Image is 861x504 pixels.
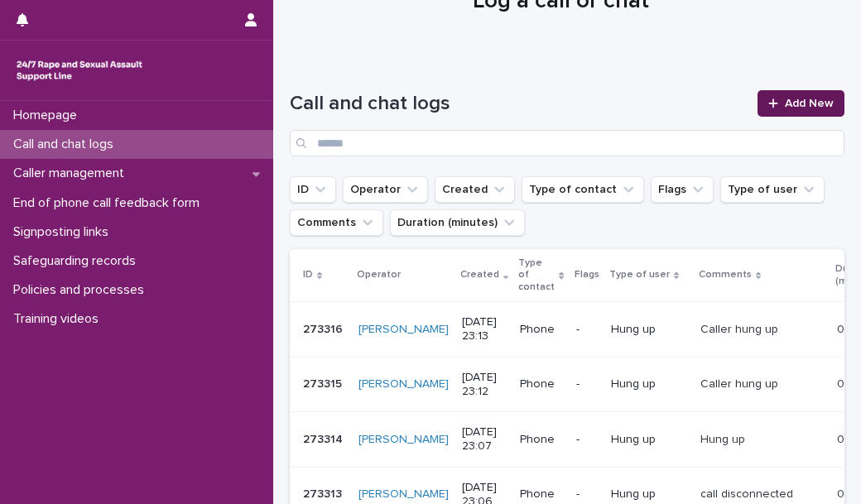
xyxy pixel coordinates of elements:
p: Phone [520,323,562,337]
p: Operator [357,266,401,284]
p: 273314 [303,430,346,447]
a: [PERSON_NAME] [358,323,449,337]
p: Hung up [700,430,748,447]
p: Caller hung up [700,319,782,337]
p: - [576,487,598,502]
p: End of phone call feedback form [7,195,213,211]
input: Search [290,130,844,156]
p: Call and chat logs [7,137,127,152]
button: Duration (minutes) [390,209,525,236]
p: Training videos [7,311,112,327]
p: [DATE] 23:13 [462,315,507,343]
a: [PERSON_NAME] [358,433,449,447]
p: Phone [520,433,562,447]
p: 0 [837,484,848,502]
p: Policies and processes [7,282,157,298]
p: - [576,323,598,337]
img: rhQMoQhaT3yELyF149Cw [13,54,146,87]
p: Safeguarding records [7,253,149,269]
button: Flags [651,176,714,203]
p: Hung up [611,323,687,337]
button: Comments [290,209,383,236]
p: Hung up [611,487,687,502]
p: 273316 [303,319,346,337]
p: Hung up [611,377,687,391]
button: Type of user [720,176,825,203]
p: Flags [575,266,599,284]
p: - [576,377,598,391]
p: Homepage [7,108,90,123]
h1: Call and chat logs [290,92,748,116]
a: [PERSON_NAME] [358,487,449,502]
button: ID [290,176,336,203]
p: Created [460,266,499,284]
p: 273315 [303,374,345,391]
span: Add New [785,98,834,109]
p: 0 [837,374,848,391]
p: 0 [837,430,848,447]
p: call disconnected [700,484,796,502]
p: 0 [837,319,848,337]
a: [PERSON_NAME] [358,377,449,391]
p: Phone [520,487,562,502]
p: ID [303,266,313,284]
button: Created [435,176,515,203]
p: - [576,433,598,447]
p: Caller management [7,166,137,181]
p: Phone [520,377,562,391]
button: Operator [343,176,428,203]
a: Add New [758,90,844,117]
p: Type of user [609,266,670,284]
p: [DATE] 23:12 [462,371,507,399]
p: [DATE] 23:07 [462,425,507,454]
button: Type of contact [522,176,644,203]
p: Type of contact [518,254,555,296]
p: Signposting links [7,224,122,240]
p: 273313 [303,484,345,502]
p: Hung up [611,433,687,447]
p: Comments [699,266,752,284]
p: Caller hung up [700,374,782,391]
